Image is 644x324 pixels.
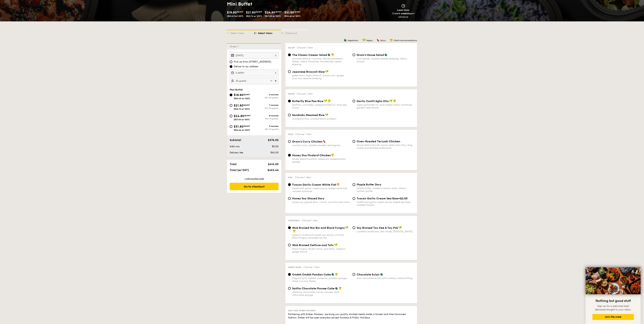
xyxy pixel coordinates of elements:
span: Sweet sides [288,266,301,268]
input: Satilia Chocolate Mousse Cakevalrhona chocolate, cacao mousse, dark chocolate sponge [288,287,291,290]
input: Sanshoku Steamed Ricemultigrain rice, roasted black soybean [288,114,291,116]
span: $31.80 [284,11,294,14]
span: Meat [288,133,293,136]
img: icon-vegan.f8ff3823.svg [362,39,366,42]
span: Grain's Curry Chicken [292,140,323,143]
div: Go to checkout [230,183,279,190]
div: black fungus, diced carrot, goji berry, superior ginger sauce [292,247,350,253]
div: 3 - Check out [281,30,308,35]
input: Tuscan Garlic Cream Sea Bass+$2.00traditional garlic cream sauce, baked sea bass, roasted tomato [353,197,355,200]
span: Total (w/ GST) [230,168,249,172]
span: $416.00 [268,163,279,166]
div: traditional garlic cream sauce, baked white fish, roasted tomatoes [292,187,350,193]
span: Lead time: [397,9,410,12]
span: $21.80 [234,104,243,107]
input: Maple Butter Dorymaple butter, romesco sauce, raisin, cherry tomato pickle [353,183,355,186]
input: The Classic Caesar Saladromaine lettuce, croutons, shaved parmesan flakes, cherry tomatoes, house... [288,53,291,56]
span: Satilia Chocolate Mousse Cake [292,287,335,290]
div: maple butter, romesco sauce, raisin, cherry tomato pickle [357,187,414,193]
img: icon-chef-hat.a58ddaea.svg [293,229,296,232]
span: Subtotal [230,138,241,142]
div: camellia mushroom, star anise, [PERSON_NAME] [357,230,414,233]
input: Japanese Broccoli Slawgreek extra virgin olive oil, kizami nori, ginger, yuzu soy-sesame dressing [288,70,291,73]
span: Choose 1 item [295,133,311,136]
div: valrhona chocolate, cacao mousse, dark chocolate sponge [292,291,350,296]
img: icon-vegetarian.fe4039eb.svg [331,273,334,276]
input: Honey Soy Glazed Doryhoney soy glazed dory, carrot, zucchini and onion [288,197,291,200]
div: multigrain rice, roasted black soybean [292,117,350,120]
span: Choose 1 item [302,219,318,222]
div: fragrant gula melaka compote, pandan sponge, dried coconut flakes [292,277,350,283]
span: /guest [275,11,282,13]
span: $18.80 [227,11,237,14]
span: Deliver to my address [234,65,258,68]
div: Order in advance [388,12,418,19]
img: icon-chef-hat.a58ddaea.svg [393,99,396,102]
div: super garlicfied oil, slow baked cherry tomatoes, garden fresh thyme [357,103,414,109]
img: icon-reduce.1d2dbef1.svg [268,78,273,84]
div: traditional garlic cream sauce, baked sea bass, roasted tomato [357,201,414,206]
img: icon-vegetarian.fe4039eb.svg [384,53,387,56]
img: icon-vegetarian.fe4039eb.svg [344,39,347,42]
span: $24.80 [234,114,244,118]
div: house-blend teriyaki sauce, baby bok choy, king oyster and shiitake mushrooms [357,144,414,149]
span: Choose 1 item [303,266,319,269]
span: Oven-Roasted Teriyaki Chicken [357,140,400,143]
div: + Add another order [230,177,279,180]
span: $40.00 [270,151,279,154]
input: Honey Duo Mustard Chickenhouse-blend mustard, maple soy baked potato, parsley [288,154,291,157]
span: ($34.66 w/ GST) [234,129,250,131]
span: ($20.49 w/ GST) [234,97,250,100]
input: Number of guests [230,78,279,84]
span: ($23.76 w/ GST) [234,108,250,110]
img: icon-vegan.f8ff3823.svg [325,70,328,73]
img: icon-vegan.f8ff3823.svg [398,226,402,229]
span: $453.44 [268,168,279,172]
img: icon-vegan.f8ff3823.svg [334,243,337,246]
span: Vegetable [288,219,300,222]
div: Min 15 guests [254,118,279,120]
span: Sign up for a welcome treat delivered straight to your inbox. [595,305,631,311]
input: Ondeh Ondeh Pandan Cakefragrant gula melaka compote, pandan sponge, dried coconut flakes [288,273,291,276]
h1: Mini Buffet [227,1,321,7]
span: ($27.03 w/ GST) [265,15,281,17]
div: corn kernel, roasted sesame dressing, cherry tomato [357,57,414,63]
input: Event date [230,52,279,59]
input: $24.80/guest($27.03 w/ GST)8 coursesMin 15 guests [230,115,232,117]
input: Oven-Roasted Teriyaki Chickenhouse-blend teriyaki sauce, baby bok choy, king oyster and shiitake ... [353,140,355,143]
input: Garlic Confit Aglio Oliosuper garlicfied oil, slow baked cherry tomatoes, garden fresh thyme [353,100,355,102]
span: Japanese Broccoli Slaw [292,70,325,73]
img: DSC07876-Edit02-Large.jpeg [586,267,641,294]
img: icon-vegetarian.fe4039eb.svg [335,287,338,290]
img: icon-vegan.f8ff3823.svg [345,226,348,229]
span: Delivery fee [230,151,243,154]
div: romaine lettuce, croutons, shaved parmesan flakes, cherry tomatoes, housemade caesar dressing [292,57,350,66]
span: Tuscan Garlic Cream White Fish [292,183,336,186]
span: Salad [288,47,295,49]
img: icon-chef-hat.a58ddaea.svg [335,273,338,276]
span: Wok Braised Nai Bai and Black Fungus [292,226,345,229]
span: ($23.76 w/ GST) [246,15,262,17]
img: icon-vegan.f8ff3823.svg [324,99,327,102]
div: 8 courses [254,114,279,117]
input: Event time [230,70,279,76]
span: Butterfly Blue Pea Rice [292,100,323,103]
div: Min 10 guests [254,128,279,130]
span: $376.00 [268,138,279,142]
span: ($20.49 w/ GST) [227,15,243,17]
img: icon-spicy.37a8142b.svg [323,140,326,143]
span: $21.80 [246,11,256,14]
span: Order 1 [230,45,240,48]
span: Mains [288,93,295,95]
span: Maple Butter Dory [357,183,381,186]
button: Close [634,268,640,274]
img: icon-chef-hat.a58ddaea.svg [331,53,334,56]
span: Vegan [366,39,373,42]
input: Wok Braised Nai Bai and Black Fungussuperior mushroom oyster soy sauce, crunchy black fungus, poa... [288,226,291,229]
button: Join the crew [592,314,634,320]
span: Vegetarian [347,39,358,42]
span: /guest [243,93,250,96]
input: Butterfly Blue Pea Riceshallots, coriander, supergarlicfied oil, blue pea flower [288,100,291,102]
img: icon-add.58712e84.svg [273,78,279,84]
img: icon-chef-hat.a58ddaea.svg [390,39,393,42]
